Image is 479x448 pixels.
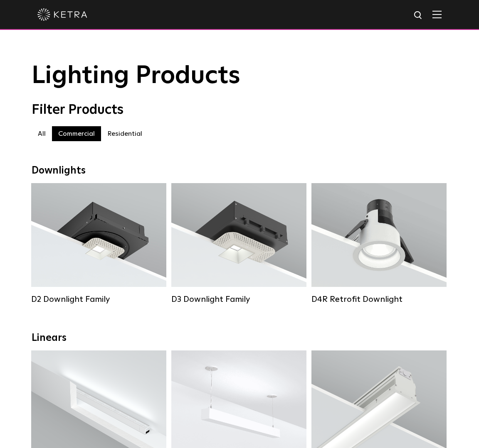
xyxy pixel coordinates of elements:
[32,126,52,141] label: All
[32,64,240,88] span: Lighting Products
[32,102,447,118] div: Filter Products
[32,332,447,344] div: Linears
[413,10,424,21] img: search icon
[171,183,306,304] a: D3 Downlight Family Lumen Output:700 / 900 / 1100Colors:White / Black / Silver / Bronze / Paintab...
[171,294,306,304] div: D3 Downlight Family
[101,126,148,141] label: Residential
[311,183,447,304] a: D4R Retrofit Downlight Lumen Output:800Colors:White / BlackBeam Angles:15° / 25° / 40° / 60°Watta...
[432,10,442,18] img: Hamburger%20Nav.svg
[31,294,166,304] div: D2 Downlight Family
[52,126,101,141] label: Commercial
[32,165,447,177] div: Downlights
[31,183,166,304] a: D2 Downlight Family Lumen Output:1200Colors:White / Black / Gloss Black / Silver / Bronze / Silve...
[311,294,447,304] div: D4R Retrofit Downlight
[37,8,87,21] img: ketra-logo-2019-white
